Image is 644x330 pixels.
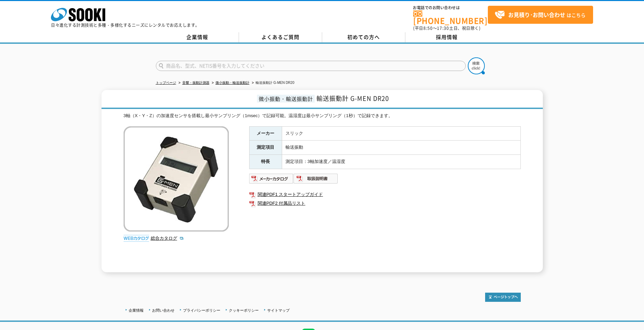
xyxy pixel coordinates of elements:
[249,155,282,169] th: 特長
[413,25,480,31] span: (平日 ～ 土日、祝日除く)
[124,126,229,232] img: 輸送振動計 G-MEN DR20
[239,32,322,42] a: よくあるご質問
[249,126,282,141] th: メーカー
[413,6,488,10] span: お電話でのお問い合わせは
[294,178,338,183] a: 取扱説明書
[508,11,565,19] strong: お見積り･お問い合わせ
[124,235,149,242] img: webカタログ
[495,10,586,20] span: はこちら
[322,32,405,42] a: 初めての方へ
[488,6,593,24] a: お見積り･お問い合わせはこちら
[468,57,485,74] img: btn_search.png
[282,155,520,169] td: 測定項目：3軸加速度／温湿度
[282,141,520,155] td: 輸送振動
[156,61,466,71] input: 商品名、型式、NETIS番号を入力してください
[183,308,220,312] a: プライバシーポリシー
[423,25,433,31] span: 8:50
[437,25,449,31] span: 17:30
[405,32,489,42] a: 採用情報
[156,81,176,85] a: トップページ
[267,308,290,312] a: サイトマップ
[249,190,521,199] a: 関連PDF1 スタートアップガイド
[249,173,294,184] img: メーカーカタログ
[229,308,259,312] a: クッキーポリシー
[485,293,521,302] img: トップページへ
[249,199,521,208] a: 関連PDF2 付属品リスト
[152,308,174,312] a: お問い合わせ
[51,23,200,27] p: 日々進化する計測技術と多種・多様化するニーズにレンタルでお応えします。
[282,126,520,141] td: スリック
[249,178,294,183] a: メーカーカタログ
[129,308,144,312] a: 企業情報
[294,173,338,184] img: 取扱説明書
[251,79,294,87] li: 輸送振動計 G-MEN DR20
[182,81,209,85] a: 音響・振動計測器
[151,236,184,241] a: 総合カタログ
[156,32,239,42] a: 企業情報
[316,94,389,103] span: 輸送振動計 G-MEN DR20
[413,11,488,24] a: [PHONE_NUMBER]
[124,112,521,120] div: 3軸（X・Y・Z）の加速度センサを搭載し最小サンプリング（1msec）で記録可能。温湿度は最小サンプリング（1秒）で記録できます。
[257,95,315,103] span: 微小振動・輸送振動計
[216,81,250,85] a: 微小振動・輸送振動計
[249,141,282,155] th: 測定項目
[347,33,380,41] span: 初めての方へ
